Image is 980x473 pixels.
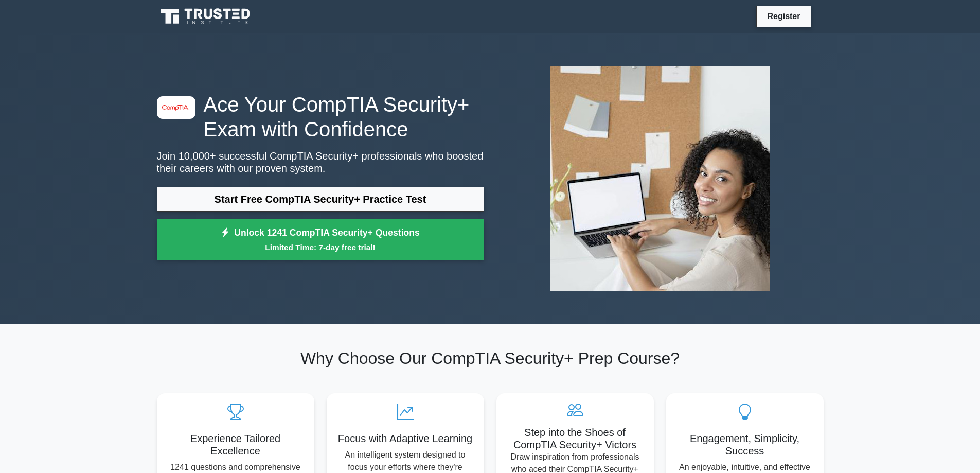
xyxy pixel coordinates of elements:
h2: Why Choose Our CompTIA Security+ Prep Course? [157,348,824,368]
h5: Engagement, Simplicity, Success [674,432,815,457]
h5: Focus with Adaptive Learning [335,432,476,445]
h1: Ace Your CompTIA Security+ Exam with Confidence [157,92,484,142]
h5: Experience Tailored Excellence [165,432,306,457]
small: Limited Time: 7-day free trial! [170,241,471,253]
p: Join 10,000+ successful CompTIA Security+ professionals who boosted their careers with our proven... [157,150,484,174]
a: Register [761,10,806,23]
a: Start Free CompTIA Security+ Practice Test [157,187,484,212]
a: Unlock 1241 CompTIA Security+ QuestionsLimited Time: 7-day free trial! [157,219,484,260]
h5: Step into the Shoes of CompTIA Security+ Victors [505,426,646,451]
